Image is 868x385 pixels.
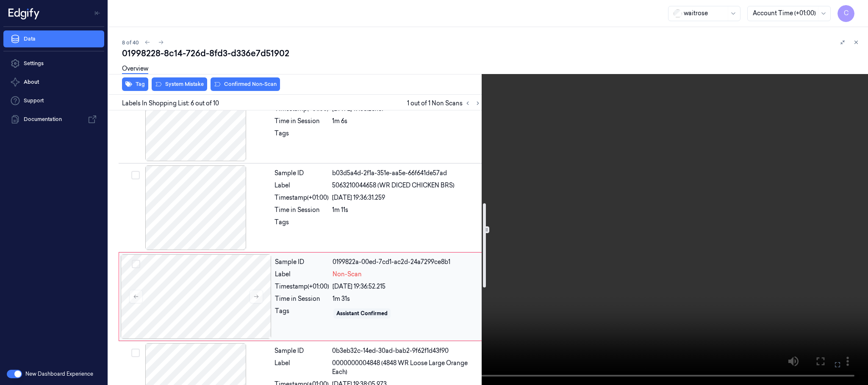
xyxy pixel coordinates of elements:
[122,64,148,74] a: Overview
[275,193,329,202] div: Timestamp (+01:00)
[275,206,329,214] div: Time in Session
[122,47,861,59] div: 01998228-8c14-726d-8fd3-d336e7d51902
[332,169,481,178] div: b03d5a4d-2f1a-351e-aa5e-66f641de57ad
[131,349,140,357] button: Select row
[332,206,481,214] div: 1m 11s
[332,346,481,355] div: 0b3eb32c-14ed-30ad-bab2-9f62f1d43f90
[275,129,329,143] div: Tags
[333,294,481,303] div: 1m 31s
[122,39,139,46] span: 8 of 40
[122,99,219,108] span: Labels In Shopping List: 6 out of 10
[3,74,104,91] button: About
[211,77,280,91] button: Confirmed Non-Scan
[275,258,329,267] div: Sample ID
[132,260,140,268] button: Select row
[275,181,329,190] div: Label
[336,310,388,317] div: Assistant Confirmed
[332,359,481,377] span: 0000000004848 (4848 WR Loose Large Orange Each)
[275,346,329,355] div: Sample ID
[333,258,481,267] div: 0199822a-00ed-7cd1-ac2d-24a7299ce8b1
[332,193,481,202] div: [DATE] 19:36:31.259
[333,270,362,279] span: Non-Scan
[3,92,104,109] a: Support
[3,30,104,47] a: Data
[275,169,329,178] div: Sample ID
[332,117,481,126] div: 1m 6s
[122,77,148,91] button: Tag
[3,55,104,72] a: Settings
[837,5,854,22] button: C
[275,117,329,126] div: Time in Session
[332,181,455,190] span: 5063210044658 (WR DICED CHICKEN BRS)
[152,77,207,91] button: System Mistake
[91,6,104,20] button: Toggle Navigation
[275,359,329,377] div: Label
[275,282,329,291] div: Timestamp (+01:00)
[333,282,481,291] div: [DATE] 19:36:52.215
[407,98,483,108] span: 1 out of 1 Non Scans
[275,270,329,279] div: Label
[3,111,104,128] a: Documentation
[275,218,329,231] div: Tags
[131,171,140,179] button: Select row
[275,307,329,320] div: Tags
[275,294,329,303] div: Time in Session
